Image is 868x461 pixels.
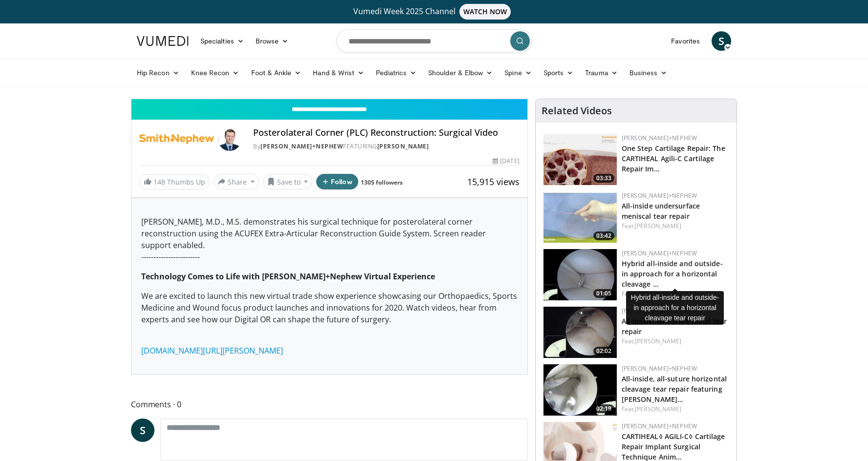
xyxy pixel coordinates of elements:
a: Sports [538,63,580,83]
a: All-inside, all-suture radial tear repair [622,316,727,336]
a: [PERSON_NAME] [635,222,681,230]
a: S [712,31,731,51]
a: Knee Recon [185,63,245,83]
span: 02:02 [593,347,614,356]
h4: Related Videos [542,105,612,117]
a: Browse [250,31,295,51]
p: We are excited to launch this new virtual trade show experience showcasing our Orthopaedics, Spor... [141,290,518,337]
a: Business [624,63,673,83]
a: Favorites [665,31,706,51]
span: 03:33 [593,174,614,183]
a: 1305 followers [361,178,403,187]
button: Share [214,174,259,189]
a: [PERSON_NAME] [635,337,681,345]
a: [PERSON_NAME]+Nephew [260,142,343,150]
div: Hybrid all-inside and outside-in approach for a horizontal cleavage tear repair [626,291,724,325]
a: [PERSON_NAME]+Nephew [622,249,697,257]
a: [PERSON_NAME] [635,405,681,413]
div: Feat. [622,405,729,414]
a: [PERSON_NAME]+Nephew [622,191,697,200]
p: [PERSON_NAME], M.D., M.S. demonstrates his surgical technique for posterolateral corner reconstru... [141,216,518,263]
a: [PERSON_NAME]+Nephew [622,307,697,315]
a: 03:42 [543,191,617,243]
div: [DATE] [493,157,519,166]
a: Vumedi Week 2025 ChannelWATCH NOW [138,4,730,20]
a: 03:33 [543,134,617,185]
a: Shoulder & Elbow [422,63,499,83]
a: 148 Thumbs Up [139,174,210,189]
span: 03:42 [593,231,614,240]
a: S [131,419,154,442]
span: 148 [153,177,165,187]
div: Feat. [622,337,729,346]
a: Trauma [579,63,624,83]
a: [PERSON_NAME]+Nephew [622,364,697,373]
img: 0d5ae7a0-0009-4902-af95-81e215730076.150x105_q85_crop-smart_upscale.jpg [543,307,617,358]
img: Smith+Nephew [139,127,214,151]
h4: Posterolateral Corner (PLC) Reconstruction: Surgical Video [253,127,519,138]
a: [PERSON_NAME]+Nephew [622,422,697,430]
div: Feat. [622,222,729,230]
img: 781f413f-8da4-4df1-9ef9-bed9c2d6503b.150x105_q85_crop-smart_upscale.jpg [543,134,617,185]
strong: Technology Comes to Life with [PERSON_NAME]+Nephew Virtual Experience [141,271,435,282]
span: 01:05 [593,289,614,298]
a: 02:19 [543,364,617,416]
div: Feat. [622,290,729,298]
a: 01:05 [543,249,617,300]
a: 02:02 [543,307,617,358]
a: Specialties [195,31,250,51]
a: [PERSON_NAME] [377,142,429,150]
a: [DOMAIN_NAME][URL][PERSON_NAME] [141,345,283,356]
a: One Step Cartilage Repair: The CARTIHEAL Agili-C Cartilage Repair Im… [622,144,725,173]
span: 15,915 views [467,176,520,188]
img: VuMedi Logo [137,36,189,46]
a: Foot & Ankle [245,63,307,83]
img: 02c34c8e-0ce7-40b9-85e3-cdd59c0970f9.150x105_q85_crop-smart_upscale.jpg [543,191,617,243]
span: 02:19 [593,404,614,413]
img: Avatar [218,127,241,151]
a: [PERSON_NAME]+Nephew [622,134,697,142]
div: By FEATURING [253,142,519,151]
button: Save to [263,174,313,189]
a: All-inside undersurface meniscal tear repair [622,201,700,221]
button: Follow [316,174,358,189]
a: All-inside, all-suture horizontal cleavage tear repair featuring [PERSON_NAME]… [622,374,727,404]
a: Hand & Wrist [307,63,370,83]
a: Spine [499,63,537,83]
a: Pediatrics [370,63,422,83]
span: WATCH NOW [459,4,511,20]
img: 364c13b8-bf65-400b-a941-5a4a9c158216.150x105_q85_crop-smart_upscale.jpg [543,249,617,300]
a: Hybrid all-inside and outside-in approach for a horizontal cleavage … [622,259,723,289]
a: Hip Recon [131,63,185,83]
img: 173c071b-399e-4fbc-8156-5fdd8d6e2d0e.150x105_q85_crop-smart_upscale.jpg [543,364,617,416]
input: Search topics, interventions [336,29,532,53]
span: Comments 0 [131,398,528,411]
